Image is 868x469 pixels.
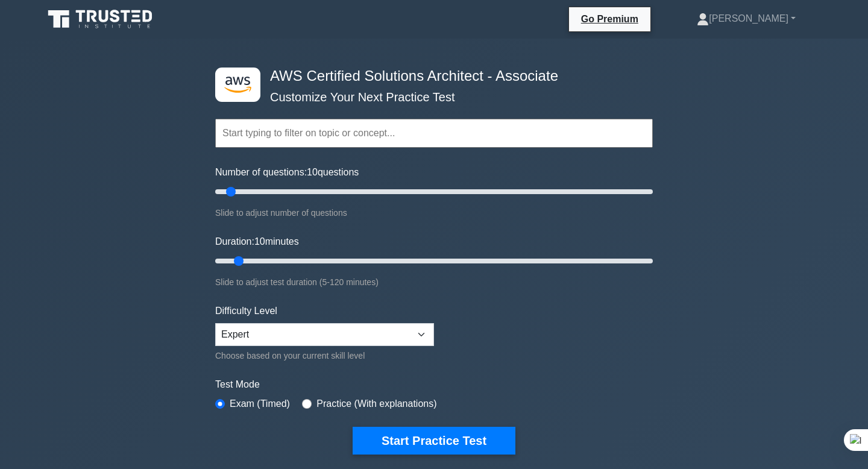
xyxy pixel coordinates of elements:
label: Practice (With explanations) [316,397,436,411]
label: Duration: minutes [215,234,299,249]
div: Slide to adjust number of questions [215,206,653,220]
label: Exam (Timed) [230,397,290,411]
a: Go Premium [574,11,646,27]
label: Number of questions: questions [215,165,359,180]
h4: AWS Certified Solutions Architect - Associate [265,68,594,85]
span: 10 [307,167,318,177]
label: Difficulty Level [215,304,277,318]
input: Start typing to filter on topic or concept... [215,119,653,148]
label: Test Mode [215,377,653,392]
div: Choose based on your current skill level [215,348,434,363]
div: Slide to adjust test duration (5-120 minutes) [215,275,653,289]
a: [PERSON_NAME] [668,7,825,31]
span: 10 [254,236,265,247]
button: Start Practice Test [353,427,515,455]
